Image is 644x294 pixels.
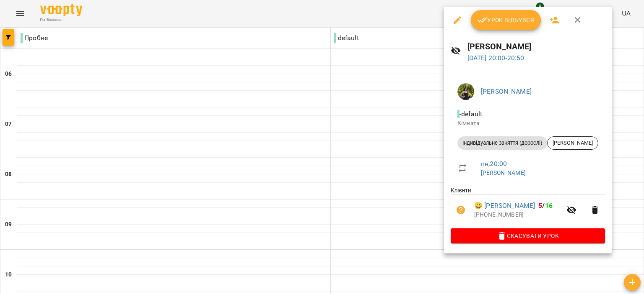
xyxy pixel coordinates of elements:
a: [PERSON_NAME] [481,169,526,176]
span: Урок відбувся [478,15,535,25]
button: Візит ще не сплачено. Додати оплату? [451,200,471,220]
b: / [538,202,553,210]
button: Урок відбувся [471,10,541,30]
img: fec4bf7ef3f37228adbfcb2cb62aae31.jpg [457,83,474,100]
a: пн , 20:00 [481,160,507,168]
h6: [PERSON_NAME] [467,40,605,53]
a: 😀 [PERSON_NAME] [474,201,535,211]
button: Скасувати Урок [451,228,605,243]
span: 16 [545,202,553,210]
span: - default [457,110,484,118]
span: Скасувати Урок [457,231,598,241]
ul: Клієнти [451,186,605,228]
p: [PHONE_NUMBER] [474,211,561,219]
div: [PERSON_NAME] [547,136,598,150]
a: [DATE] 20:00-20:50 [467,54,525,62]
span: 5 [538,202,542,210]
a: [PERSON_NAME] [481,87,532,95]
span: [PERSON_NAME] [548,139,598,147]
p: Кімната [457,119,598,128]
span: Індивідуальне заняття (дорослі) [457,139,547,147]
